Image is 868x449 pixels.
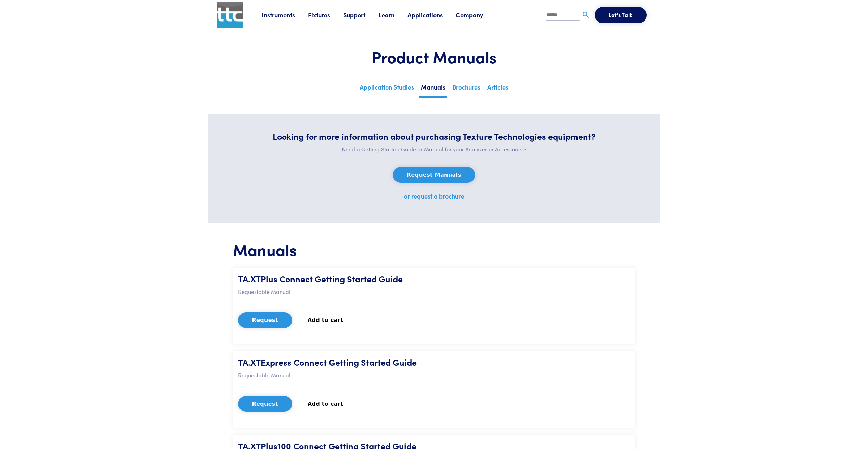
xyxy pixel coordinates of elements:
h5: TA.XTPlus Connect Getting Started Guide [238,273,630,285]
p: Requestable Manual [238,287,630,296]
button: Add to cart [294,396,357,411]
a: Instruments [262,11,308,19]
p: Requestable Manual [238,371,630,380]
a: Company [456,11,496,19]
button: Request Manuals [393,167,475,183]
img: ttc_logo_1x1_v1.0.png [217,2,243,28]
a: Learn [378,11,407,19]
h5: Looking for more information about purchasing Texture Technologies equipment? [225,130,644,142]
a: Support [343,11,378,19]
h1: Product Manuals [229,47,639,67]
h1: Manuals [229,240,639,259]
a: Manuals [419,81,447,98]
h5: TA.XTExpress Connect Getting Started Guide [238,356,630,368]
a: Application Studies [358,81,415,96]
button: Request [238,396,292,412]
a: Articles [486,81,510,96]
button: Add to cart [294,313,357,328]
a: Brochures [451,81,482,96]
a: or request a brochure [404,192,464,200]
a: Applications [407,11,456,19]
a: Fixtures [308,11,343,19]
button: Request [238,312,292,328]
button: Let's Talk [595,7,647,23]
p: Need a Getting Started Guide or Manual for your Analyzer or Accessories? [225,145,644,154]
